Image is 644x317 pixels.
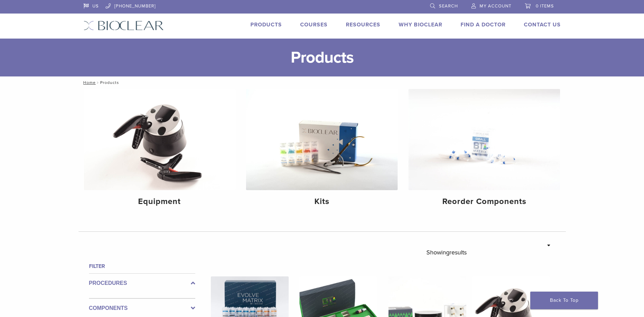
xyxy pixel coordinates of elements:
span: 0 items [536,3,554,9]
span: / [96,81,100,84]
label: Components [89,304,195,312]
img: Equipment [84,89,236,190]
a: Kits [246,89,398,212]
p: Showing results [426,245,467,259]
a: Back To Top [530,292,598,309]
h4: Kits [251,196,392,208]
a: Home [81,80,96,85]
nav: Products [79,76,566,89]
a: Resources [346,21,380,28]
img: Bioclear [84,21,164,30]
a: Courses [300,21,328,28]
h4: Equipment [89,196,230,208]
h4: Filter [89,262,195,270]
a: Contact Us [524,21,561,28]
span: Search [439,3,458,9]
a: Reorder Components [408,89,560,212]
label: Procedures [89,279,195,287]
a: Find A Doctor [461,21,506,28]
span: My Account [480,3,511,9]
img: Reorder Components [408,89,560,190]
a: Why Bioclear [399,21,442,28]
h4: Reorder Components [414,196,555,208]
a: Equipment [84,89,236,212]
a: Products [250,21,282,28]
img: Kits [246,89,398,190]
